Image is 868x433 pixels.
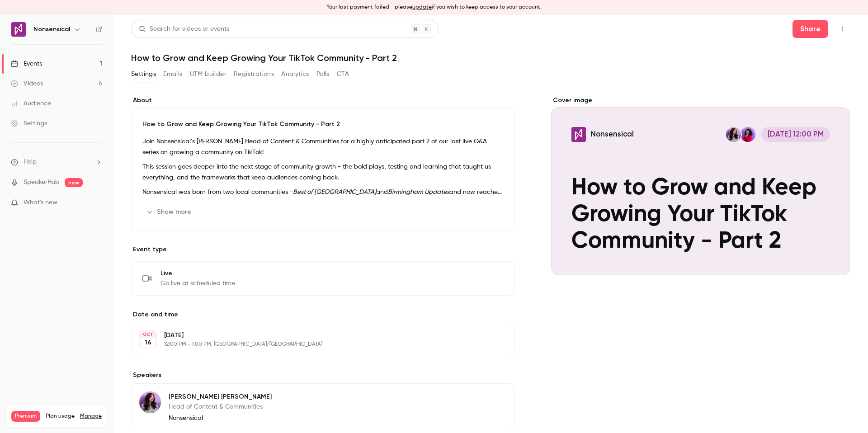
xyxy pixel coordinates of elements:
[139,391,161,413] img: Sarah O'Connor
[190,67,226,81] button: UTM builder
[142,187,504,198] p: Nonsensical was born from two local communities - and and now reaches over 1 million followers ac...
[11,59,42,68] div: Events
[163,67,182,81] button: Emails
[281,67,309,81] button: Analytics
[131,96,515,105] label: About
[11,22,26,37] img: Nonsensical
[11,411,40,422] span: Premium
[337,67,349,81] button: CTA
[551,96,850,105] label: Cover image
[169,402,272,411] p: Head of Content & Communities
[234,67,274,81] button: Registrations
[142,205,197,219] button: Show more
[131,67,156,81] button: Settings
[131,371,515,380] label: Speakers
[145,338,151,347] p: 16
[293,189,376,195] em: Best of [GEOGRAPHIC_DATA]
[131,310,515,319] label: Date and time
[24,178,59,187] a: SpeakerHub
[11,79,43,88] div: Videos
[164,331,467,340] p: [DATE]
[160,279,235,288] span: Go live at scheduled time
[91,199,102,207] iframe: Noticeable Trigger
[140,331,156,338] div: OCT
[388,189,449,195] em: Birmingham Updates
[139,24,229,34] div: Search for videos or events
[131,52,850,63] h1: How to Grow and Keep Growing Your TikTok Community - Part 2
[169,392,272,401] p: [PERSON_NAME] [PERSON_NAME]
[46,413,75,420] span: Plan usage
[412,3,432,11] button: update
[316,67,330,81] button: Polls
[164,341,467,348] p: 12:00 PM - 1:00 PM, [GEOGRAPHIC_DATA]/[GEOGRAPHIC_DATA]
[80,413,102,420] a: Manage
[551,96,850,275] section: Cover image
[169,414,272,423] p: Nonsensical
[11,157,102,167] li: help-dropdown-opener
[793,20,828,38] button: Share
[131,245,515,254] p: Event type
[142,136,504,158] p: Join Nonsensical’s [PERSON_NAME] Head of Content & Communities for a highly anticipated part 2 of...
[160,269,235,278] span: Live
[65,178,83,187] span: new
[131,383,515,430] div: Sarah O'Connor[PERSON_NAME] [PERSON_NAME]Head of Content & CommunitiesNonsensical
[326,3,542,11] p: Your last payment failed - please if you wish to keep access to your account.
[33,25,70,34] h6: Nonsensical
[11,119,47,128] div: Settings
[142,120,504,129] p: How to Grow and Keep Growing Your TikTok Community - Part 2
[11,99,51,108] div: Audience
[24,198,57,207] span: What's new
[24,157,37,167] span: Help
[142,161,504,183] p: This session goes deeper into the next stage of community growth - the bold plays, testing and le...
